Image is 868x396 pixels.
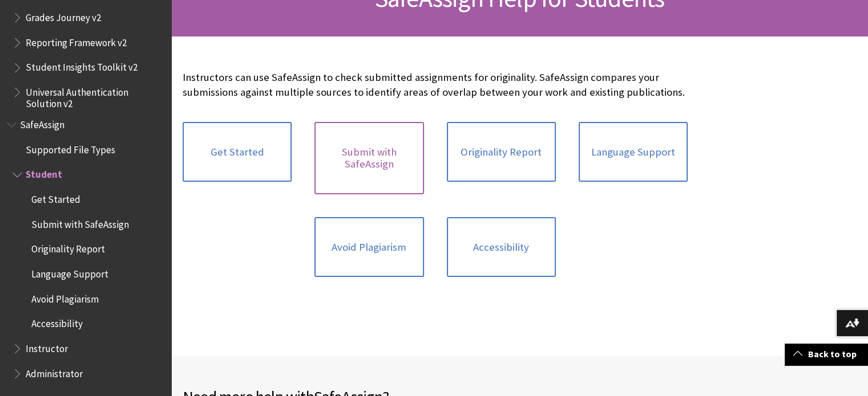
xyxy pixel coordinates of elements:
[183,122,292,182] a: Get Started
[785,344,868,365] a: Back to top
[26,165,62,181] span: Student
[314,217,423,277] a: Avoid Plagiarism
[26,58,138,74] span: Student Insights Toolkit v2
[26,140,115,156] span: Supported File Types
[447,217,556,277] a: Accessibility
[26,33,127,48] span: Reporting Framework v2
[31,190,80,205] span: Get Started
[31,315,83,330] span: Accessibility
[314,122,423,194] a: Submit with SafeAssign
[26,8,101,23] span: Grades Journey v2
[447,122,556,182] a: Originality Report
[26,339,68,354] span: Instructor
[31,240,105,255] span: Originality Report
[26,364,83,379] span: Administrator
[183,70,688,100] p: Instructors can use SafeAssign to check submitted assignments for originality. SafeAssign compare...
[31,289,99,305] span: Avoid Plagiarism
[31,264,108,280] span: Language Support
[7,115,164,383] nav: Book outline for Blackboard SafeAssign
[20,115,64,130] span: SafeAssign
[26,83,163,109] span: Universal Authentication Solution v2
[31,215,129,230] span: Submit with SafeAssign
[579,122,688,182] a: Language Support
